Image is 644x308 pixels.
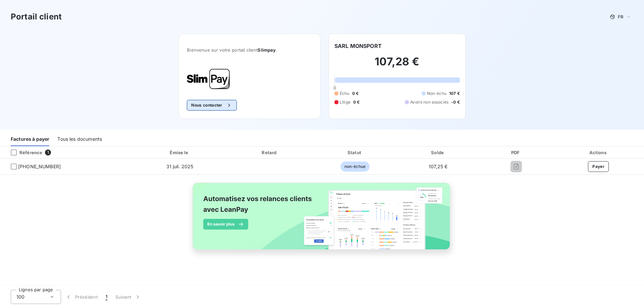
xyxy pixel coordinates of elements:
span: 1 [45,149,51,156]
div: Tous les documents [57,132,102,146]
span: Litige [340,99,351,105]
button: 1 [102,290,111,304]
span: 0 € [353,99,360,105]
div: Retard [228,149,312,156]
span: [PHONE_NUMBER] [18,163,61,170]
span: 107 € [449,90,460,97]
div: Solde [398,149,478,156]
span: FR [618,14,623,19]
h3: Portail client [11,11,62,23]
h2: 107,28 € [334,55,460,75]
span: Non-échu [427,90,446,97]
button: Précédent [61,290,102,304]
span: -0 € [451,99,460,105]
span: Échu [340,90,350,97]
div: Actions [554,149,643,156]
button: Suivant [111,290,145,304]
div: Statut [314,149,396,156]
span: Slimpay [258,47,276,53]
span: 1 [106,294,107,300]
div: PDF [481,149,552,156]
span: 100 [16,294,24,300]
span: non-échue [340,162,370,172]
h6: SARL MONSPORT [334,42,382,50]
span: Bienvenue sur votre portail client . [187,47,312,53]
div: Émise le [134,149,225,156]
span: Avoirs non associés [410,99,448,105]
span: 0 [333,85,336,90]
img: banner [186,179,458,261]
div: Factures à payer [11,132,49,146]
span: 31 juil. 2025 [166,164,194,169]
img: Company logo [187,69,230,89]
button: Payer [588,161,609,172]
span: 107,25 € [429,164,447,169]
div: Référence [5,149,42,156]
span: 0 € [352,90,359,97]
button: Nous contacter [187,100,236,111]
